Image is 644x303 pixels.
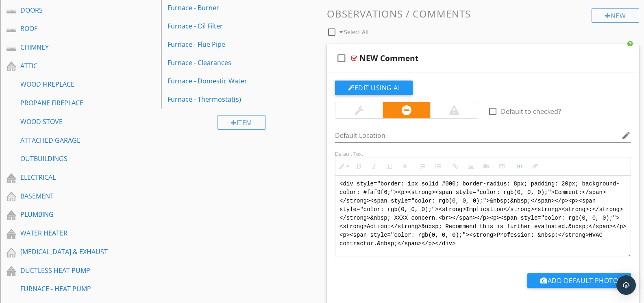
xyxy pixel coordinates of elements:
[335,48,348,68] i: check_box_outline_blank
[592,8,639,23] div: New
[168,39,287,49] div: Furnace - Flue Pipe
[351,159,366,174] button: Bold (⌘B)
[20,228,122,238] div: WATER HEATER
[359,53,418,63] div: NEW Comment
[616,275,636,295] div: Open Intercom Messenger
[20,266,122,275] div: DUCTLESS HEAT PUMP
[20,191,122,201] div: BASEMENT
[20,5,122,15] div: DOORS
[168,58,287,68] div: Furnace - Clearances
[20,117,122,126] div: WOOD STOVE
[335,81,413,95] button: Edit Using AI
[218,115,265,130] div: Item
[20,98,122,108] div: PROPANE FIREPLACE
[415,159,430,174] button: Ordered List
[382,159,397,174] button: Underline (⌘U)
[20,61,122,71] div: ATTIC
[168,21,287,31] div: Furnace - Oil Filter
[20,172,122,182] div: ELECTRICAL
[621,131,631,140] i: edit
[20,154,122,163] div: OUTBUILDINGS
[20,24,122,33] div: ROOF
[335,159,351,174] button: Inline Style
[20,135,122,145] div: ATTACHED GARAGE
[344,28,369,36] span: Select All
[327,8,639,19] h3: Observations / Comments
[168,94,287,104] div: Furnace - Thermostat(s)
[366,159,382,174] button: Italic (⌘I)
[527,273,631,288] button: Add Default Photo
[20,247,122,257] div: [MEDICAL_DATA] & EXHAUST
[335,129,620,142] input: Default Location
[397,159,413,174] button: Colors
[168,76,287,86] div: Furnace - Domestic Water
[20,42,122,52] div: CHIMNEY
[501,107,561,116] label: Default to checked?
[20,79,122,89] div: WOOD FIREPLACE
[20,284,122,294] div: FURNACE - HEAT PUMP
[335,150,631,157] div: Default Text
[20,209,122,219] div: PLUMBING
[168,3,287,13] div: Furnace - Burner
[430,159,446,174] button: Unordered List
